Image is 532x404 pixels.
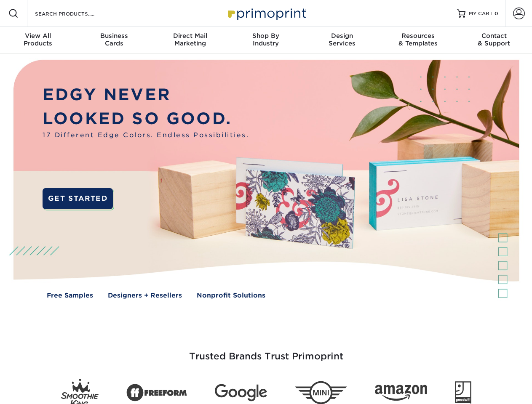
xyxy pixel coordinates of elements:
img: Amazon [375,385,427,401]
a: DesignServices [304,27,380,54]
a: GET STARTED [43,188,113,209]
span: Direct Mail [152,32,228,40]
a: Shop ByIndustry [228,27,304,54]
a: BusinessCards [76,27,152,54]
span: Shop By [228,32,304,40]
img: Goodwill [455,381,471,404]
p: EDGY NEVER [43,83,249,107]
div: Marketing [152,32,228,47]
a: Free Samples [47,291,93,300]
input: SEARCH PRODUCTS..... [34,8,116,19]
h3: Trusted Brands Trust Primoprint [20,331,513,372]
span: Resources [380,32,456,40]
a: Contact& Support [456,27,532,54]
span: 17 Different Edge Colors. Endless Possibilities. [43,130,249,140]
span: Business [76,32,152,40]
div: Services [304,32,380,47]
div: Industry [228,32,304,47]
a: Nonprofit Solutions [197,291,265,300]
a: Resources& Templates [380,27,456,54]
span: MY CART [469,10,493,17]
div: Cards [76,32,152,47]
span: Design [304,32,380,40]
p: LOOKED SO GOOD. [43,107,249,131]
img: Primoprint [224,4,308,22]
span: Contact [456,32,532,40]
div: & Support [456,32,532,47]
a: Direct MailMarketing [152,27,228,54]
div: & Templates [380,32,456,47]
a: Designers + Resellers [108,291,182,300]
span: 0 [495,11,498,16]
img: Google [215,384,267,401]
